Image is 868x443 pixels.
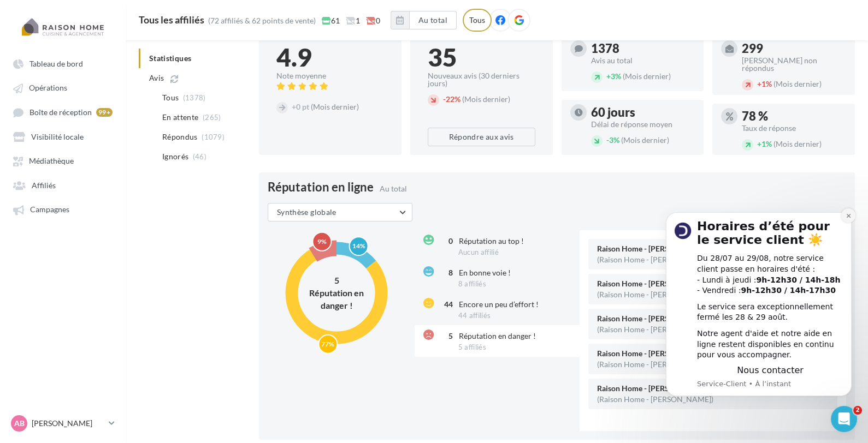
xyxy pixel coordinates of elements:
span: 5 affiliés [458,343,486,351]
span: - [443,94,446,104]
span: (1378) [183,93,206,102]
span: (Mois dernier) [311,102,359,111]
span: 1% [757,79,772,88]
span: 3% [606,71,621,81]
span: Tableau de bord [29,59,83,68]
span: En bonne voie ! [459,268,511,277]
span: Opérations [29,83,67,93]
span: + [757,139,761,148]
span: Au total [380,184,407,193]
span: (Mois dernier) [462,94,510,104]
iframe: Intercom notifications message [649,196,868,414]
span: 2 [853,406,862,415]
div: (Raison Home - [PERSON_NAME]) [597,396,713,403]
button: Répondre aux avis [428,128,535,146]
span: Campagnes [30,205,69,214]
span: Raison Home - [PERSON_NAME] [597,350,710,357]
span: (Mois dernier) [621,135,669,145]
span: 8 affiliés [458,279,486,288]
div: 99+ [96,108,113,117]
span: Réputation en danger ! [459,331,536,340]
a: Affiliés [7,175,119,195]
span: - [606,135,609,145]
a: Médiathèque [7,151,119,170]
span: + [757,79,761,88]
a: Campagnes [7,199,119,219]
span: + [606,71,611,81]
span: (Mois dernier) [773,79,822,88]
span: 44 affiliés [458,311,491,320]
div: (Raison Home - [PERSON_NAME]) [597,256,713,264]
p: [PERSON_NAME] [32,418,104,429]
div: [PERSON_NAME] non répondus [742,57,846,72]
span: 1 [346,15,360,26]
span: Réputation en ligne [268,181,374,193]
div: (Raison Home - [PERSON_NAME]) [597,291,713,298]
span: Tous [162,92,179,103]
span: 0 [366,15,380,26]
div: 78 % [742,110,846,122]
span: (Mois dernier) [623,71,671,81]
div: Réputation en danger ! [304,286,369,312]
span: Aucun affilié [458,248,499,256]
span: (46) [193,152,206,161]
span: Raison Home - [PERSON_NAME] [597,280,710,288]
text: 77% [322,340,335,348]
div: 5 [440,331,453,342]
a: AB [PERSON_NAME] [9,413,117,434]
span: Boîte de réception [29,107,92,117]
div: 4.9 [276,45,384,70]
div: Tous [463,9,492,32]
span: Raison Home - [PERSON_NAME] [597,245,710,253]
a: Visibilité locale [7,127,119,146]
span: Répondus [162,131,198,142]
span: 0 pt [292,102,309,111]
span: (265) [203,113,221,122]
span: Réputation au top ! [459,236,524,246]
iframe: Intercom live chat [831,406,857,432]
span: Raison Home - [PERSON_NAME] [597,385,710,392]
div: Note moyenne [276,72,384,80]
span: AB [14,418,25,429]
span: Visibilité locale [31,132,84,141]
div: Avis au total [591,57,695,64]
span: Ignorés [162,151,188,162]
span: En attente [162,112,199,123]
span: Raison Home - [PERSON_NAME] [597,315,710,322]
div: 1378 [591,43,695,55]
div: (Raison Home - [PERSON_NAME]) [597,326,713,333]
span: Avis [149,73,164,83]
text: 9% [317,237,327,246]
div: 60 jours [591,106,695,118]
span: 61 [322,15,340,26]
span: Médiathèque [29,157,74,166]
button: Au total [391,11,457,29]
button: Synthèse globale [268,203,412,221]
button: Au total [409,11,457,29]
div: 35 [428,45,535,70]
span: 3% [606,135,619,145]
span: Affiliés [32,181,56,190]
span: 1% [757,139,772,148]
div: 8 [440,267,453,278]
div: (Raison Home - [PERSON_NAME]) [597,361,713,368]
div: Taux de réponse [742,124,846,132]
div: 5 [304,274,369,287]
div: Nouveaux avis (30 derniers jours) [428,72,535,87]
span: + [292,102,296,111]
a: Boîte de réception 99+ [7,102,119,122]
